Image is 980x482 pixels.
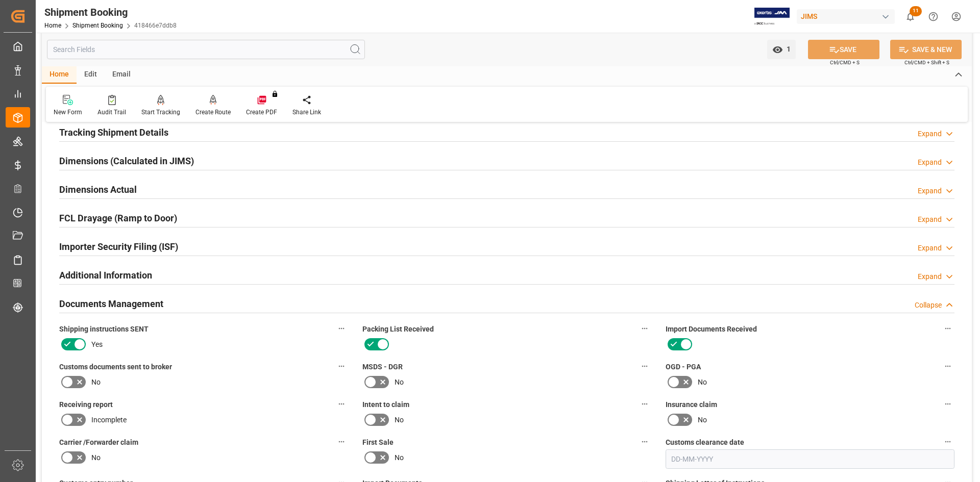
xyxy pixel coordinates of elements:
h2: FCL Drayage (Ramp to Door) [59,211,177,225]
span: Ctrl/CMD + Shift + S [904,59,949,66]
span: Shipping instructions SENT [59,324,149,335]
div: Edit [77,66,105,84]
a: Shipment Booking [72,22,123,29]
div: Audit Trail [97,108,126,117]
h2: Tracking Shipment Details [59,125,168,139]
h2: Additional Information [59,268,152,282]
div: Expand [918,157,942,168]
div: Expand [918,243,942,253]
h2: Dimensions (Calculated in JIMS) [59,154,194,168]
button: SAVE & NEW [890,40,962,59]
button: First Sale [638,435,651,448]
input: Search Fields [47,40,365,59]
span: OGD - PGA [666,362,701,372]
h2: Importer Security Filing (ISF) [59,240,178,253]
div: Create Route [195,108,231,117]
span: Receiving report [59,399,113,410]
span: No [698,415,707,425]
button: Packing List Received [638,322,651,335]
button: OGD - PGA [941,360,954,373]
span: Yes [91,339,103,350]
span: 11 [910,6,922,16]
span: Import Documents Received [666,324,757,335]
button: JIMS [797,7,899,26]
span: Ctrl/CMD + S [830,59,860,66]
span: Intent to claim [362,399,409,410]
a: Home [44,22,61,29]
button: open menu [767,40,796,59]
span: No [698,377,707,388]
span: No [91,452,101,463]
div: Expand [918,129,942,139]
button: Receiving report [335,397,348,411]
span: No [395,415,404,425]
button: Shipping instructions SENT [335,322,348,335]
button: Help Center [922,5,945,28]
h2: Dimensions Actual [59,183,137,196]
div: Expand [918,271,942,282]
span: Carrier /Forwarder claim [59,437,138,448]
div: Email [105,66,138,84]
button: Carrier /Forwarder claim [335,435,348,448]
h2: Documents Management [59,297,163,311]
div: JIMS [797,9,895,24]
button: Insurance claim [941,397,954,411]
div: Start Tracking [141,108,180,117]
div: Expand [918,214,942,225]
div: Collapse [915,300,942,311]
span: Packing List Received [362,324,434,335]
span: Insurance claim [666,399,717,410]
div: Home [42,66,77,84]
span: First Sale [362,437,394,448]
span: No [395,452,404,463]
span: Incomplete [91,415,127,425]
span: MSDS - DGR [362,362,403,372]
button: Import Documents Received [941,322,954,335]
button: Intent to claim [638,397,651,411]
span: No [395,377,404,388]
span: Customs documents sent to broker [59,362,172,372]
img: Exertis%20JAM%20-%20Email%20Logo.jpg_1722504956.jpg [754,8,790,26]
button: MSDS - DGR [638,360,651,373]
button: show 11 new notifications [899,5,922,28]
button: Customs clearance date [941,435,954,448]
div: Shipment Booking [44,5,177,20]
span: Customs clearance date [666,437,744,448]
button: Customs documents sent to broker [335,360,348,373]
input: DD-MM-YYYY [666,449,954,469]
div: New Form [54,108,82,117]
span: 1 [783,45,791,53]
button: SAVE [808,40,879,59]
div: Expand [918,186,942,196]
div: Share Link [292,108,321,117]
span: No [91,377,101,388]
